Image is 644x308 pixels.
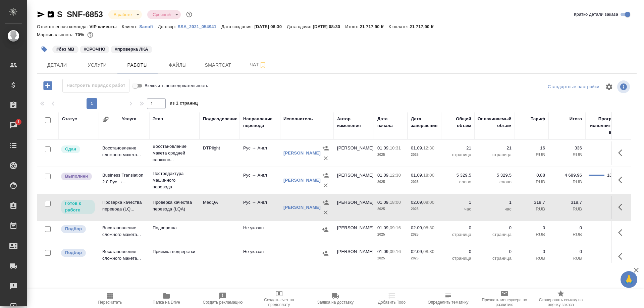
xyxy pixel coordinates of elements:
p: 12:30 [423,145,434,150]
p: 18:00 [423,173,434,178]
p: RUB [552,206,582,212]
p: Проверка качества перевода (LQA) [153,199,196,212]
td: [PERSON_NAME] [334,196,374,219]
p: Итого: [345,24,360,29]
a: S_SNF-6853 [57,10,103,19]
p: 2025 [411,206,438,212]
p: страница [444,255,471,262]
svg: Подписаться [259,61,267,69]
button: Сгруппировать [102,116,109,123]
td: Восстановление сложного макета... [99,141,149,165]
p: страница [478,255,512,262]
span: Услуги [81,61,113,69]
p: 0 [444,225,471,231]
p: Приемка подверстки [153,248,196,255]
td: Рус → Англ [240,196,280,219]
td: [PERSON_NAME] [334,245,374,268]
p: RUB [552,151,582,158]
p: страница [444,151,471,158]
p: #СРОЧНО [84,46,106,53]
td: [PERSON_NAME] [334,169,374,192]
button: В работе [112,12,134,17]
td: Не указан [240,245,280,268]
span: Посмотреть информацию [617,80,631,93]
div: Можно подбирать исполнителей [60,248,96,257]
p: 08:30 [423,249,434,254]
p: Подбор [65,249,82,256]
button: Удалить [321,180,331,190]
p: Постредактура машинного перевода [153,170,196,190]
div: Дата начала [377,116,404,129]
p: 08:00 [423,200,434,205]
p: 2025 [411,231,438,238]
div: Менеджер проверил работу исполнителя, передает ее на следующий этап [60,145,96,154]
p: [DATE] 08:30 [313,24,345,29]
td: Рус → Англ [240,169,280,192]
span: 🙏 [623,272,635,287]
p: Подверстка [153,225,196,231]
p: 09:16 [390,225,401,230]
a: [PERSON_NAME] [283,178,321,183]
p: 70% [75,32,86,37]
button: Доп статусы указывают на важность/срочность заказа [185,10,194,19]
span: Файлы [162,61,194,69]
td: Проверка качества перевода (LQ... [99,196,149,219]
p: 18:00 [390,200,401,205]
button: Здесь прячутся важные кнопки [614,145,630,161]
p: 2025 [377,231,404,238]
span: Настроить таблицу [601,79,617,95]
span: Детали [41,61,73,69]
button: Здесь прячутся важные кнопки [614,225,630,241]
button: Удалить [321,153,331,163]
p: #проверка ЛКА [115,46,148,53]
p: 02.09, [411,249,423,254]
p: страница [478,151,512,158]
div: Оплачиваемый объем [478,116,512,129]
div: Можно подбирать исполнителей [60,225,96,234]
p: Восстановление макета средней сложнос... [153,143,196,163]
p: Клиент: [122,24,139,29]
span: Smartcat [202,61,234,69]
p: 0 [444,248,471,255]
span: СРОЧНО [79,46,110,52]
p: 01.09, [411,145,423,150]
span: Кратко детали заказа [574,11,618,18]
span: Работы [121,61,154,69]
div: Тариф [531,116,545,122]
td: [PERSON_NAME] [334,221,374,245]
button: 5344.66 RUB; [86,30,95,39]
p: 2025 [377,179,404,185]
button: Скопировать ссылку для ЯМессенджера [37,10,45,18]
p: 2025 [377,151,404,158]
p: Дата сдачи: [287,24,313,29]
p: RUB [518,255,545,262]
p: Договор: [158,24,178,29]
p: Готов к работе [65,200,91,213]
p: #без МВ [56,46,74,53]
p: RUB [518,179,545,185]
p: RUB [518,206,545,212]
button: Здесь прячутся важные кнопки [614,199,630,215]
div: В работе [108,10,142,19]
p: 1 [444,199,471,206]
td: Не указан [240,221,280,245]
button: Назначить [320,248,330,258]
button: Скопировать ссылку [47,10,55,18]
p: страница [444,231,471,238]
td: Рус → Англ [240,141,280,165]
div: В работе [147,10,181,19]
p: 10:31 [390,145,401,150]
p: RUB [552,179,582,185]
p: 08:30 [423,225,434,230]
p: 02.09, [411,225,423,230]
div: Исполнитель может приступить к работе [60,199,96,215]
span: без МВ [52,46,79,52]
div: Подразделение [203,116,237,122]
p: 16 [518,145,545,151]
p: 01.09, [377,249,390,254]
div: Исполнитель завершил работу [60,172,96,181]
p: 318,7 [518,199,545,206]
span: Включить последовательность [145,82,208,89]
button: 🙏 [621,271,637,288]
p: 0,88 [518,172,545,179]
